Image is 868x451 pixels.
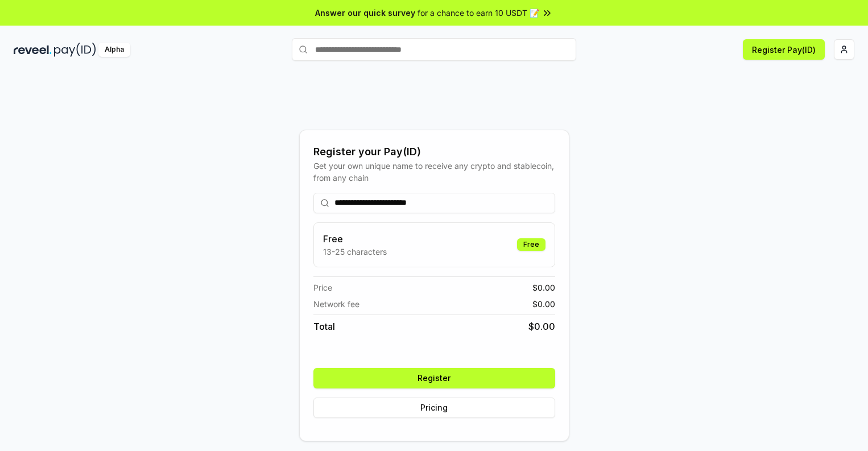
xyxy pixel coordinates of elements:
[313,298,359,310] span: Network fee
[313,398,555,418] button: Pricing
[418,7,539,19] span: for a chance to earn 10 USDT 📝
[313,160,555,184] div: Get your own unique name to receive any crypto and stablecoin, from any chain
[532,282,555,293] span: $ 0.00
[532,298,555,310] span: $ 0.00
[313,282,332,293] span: Price
[54,43,96,57] img: pay_id
[313,368,555,388] button: Register
[313,320,335,333] span: Total
[323,232,387,246] h3: Free
[517,238,545,251] div: Free
[313,144,555,160] div: Register your Pay(ID)
[743,39,825,60] button: Register Pay(ID)
[323,246,387,258] p: 13-25 characters
[315,7,415,19] span: Answer our quick survey
[14,43,52,57] img: reveel_dark
[528,320,555,333] span: $ 0.00
[98,43,130,57] div: Alpha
